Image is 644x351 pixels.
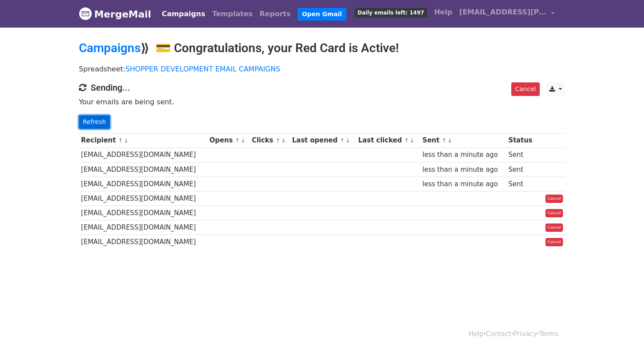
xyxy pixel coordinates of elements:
[79,162,207,177] td: [EMAIL_ADDRESS][DOMAIN_NAME]
[422,150,504,160] div: less than a minute ago
[79,97,565,106] p: Your emails are being sent.
[241,137,245,144] a: ↓
[545,195,563,203] a: Cancel
[442,137,446,144] a: ↑
[506,177,537,191] td: Sent
[79,133,207,148] th: Recipient
[250,133,290,148] th: Clicks
[79,5,151,23] a: MergeMail
[79,220,207,235] td: [EMAIL_ADDRESS][DOMAIN_NAME]
[346,137,350,144] a: ↓
[79,7,92,20] img: MergeMail logo
[545,223,563,232] a: Cancel
[118,137,123,144] a: ↑
[545,238,563,247] a: Cancel
[421,133,506,148] th: Sent
[79,41,141,55] a: Campaigns
[447,137,452,144] a: ↓
[297,8,346,21] a: Open Gmail
[354,8,427,18] span: Daily emails left: 1497
[79,177,207,191] td: [EMAIL_ADDRESS][DOMAIN_NAME]
[459,7,547,18] span: [EMAIL_ADDRESS][PERSON_NAME][DOMAIN_NAME]
[207,133,250,148] th: Opens
[410,137,414,144] a: ↓
[545,209,563,218] a: Cancel
[539,330,559,338] a: Terms
[486,330,511,338] a: Contact
[79,206,207,220] td: [EMAIL_ADDRESS][DOMAIN_NAME]
[506,148,537,162] td: Sent
[158,5,209,23] a: Campaigns
[506,133,537,148] th: Status
[422,179,504,189] div: less than a minute ago
[79,64,565,74] p: Spreadsheet:
[456,4,558,24] a: [EMAIL_ADDRESS][PERSON_NAME][DOMAIN_NAME]
[256,5,294,23] a: Reports
[79,235,207,249] td: [EMAIL_ADDRESS][DOMAIN_NAME]
[422,165,504,175] div: less than a minute ago
[79,115,110,129] a: Refresh
[356,133,421,148] th: Last clicked
[276,137,280,144] a: ↑
[469,330,484,338] a: Help
[290,133,356,148] th: Last opened
[351,4,431,21] a: Daily emails left: 1497
[125,65,280,73] a: SHOPPER DEVELOPMENT EMAIL CAMPAIGNS
[124,137,128,144] a: ↓
[79,41,565,56] h2: ⟫ 💳 Congratulations, your Red Card is Active!
[79,191,207,206] td: [EMAIL_ADDRESS][DOMAIN_NAME]
[506,162,537,177] td: Sent
[431,4,456,21] a: Help
[513,330,537,338] a: Privacy
[404,137,409,144] a: ↑
[511,82,540,96] a: Cancel
[209,5,256,23] a: Templates
[235,137,240,144] a: ↑
[79,82,565,93] h4: Sending...
[79,148,207,162] td: [EMAIL_ADDRESS][DOMAIN_NAME]
[340,137,345,144] a: ↑
[281,137,286,144] a: ↓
